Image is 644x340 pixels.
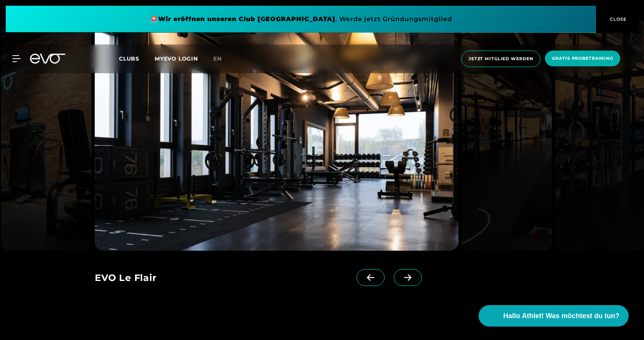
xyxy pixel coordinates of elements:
button: CLOSE [596,6,638,33]
a: Clubs [119,55,155,62]
a: MYEVO LOGIN [155,55,198,62]
img: evofitness [461,20,552,251]
a: en [213,54,231,63]
a: Gratis Probetraining [543,51,623,67]
span: Jetzt Mitglied werden [469,56,533,62]
span: Hallo Athlet! Was möchtest du tun? [503,311,619,321]
span: Clubs [119,55,139,62]
img: evofitness [95,20,458,251]
span: en [213,55,222,62]
a: Jetzt Mitglied werden [459,51,543,67]
span: Gratis Probetraining [552,55,613,62]
img: evofitness [1,20,92,251]
span: CLOSE [608,16,627,23]
button: Hallo Athlet! Was möchtest du tun? [479,305,629,327]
